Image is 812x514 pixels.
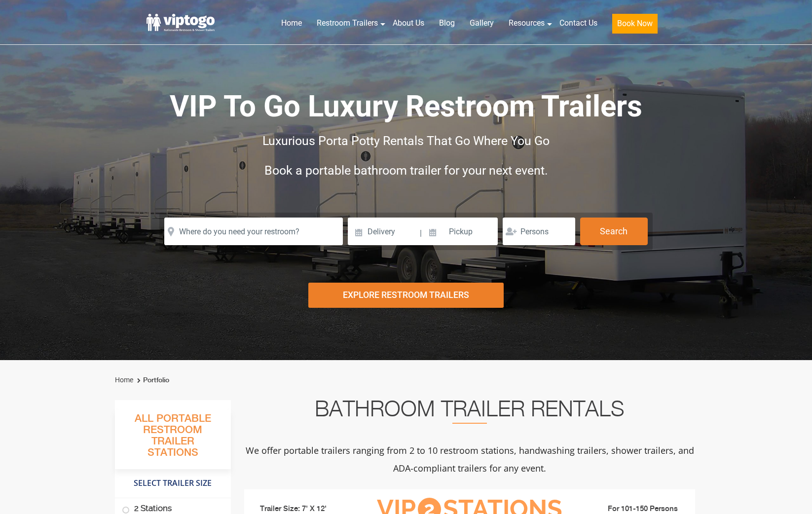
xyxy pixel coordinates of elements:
span: Book a portable bathroom trailer for your next event. [264,163,548,178]
a: Blog [432,12,462,34]
input: Persons [503,218,575,245]
a: Gallery [462,12,501,34]
a: Home [115,376,133,384]
h2: Bathroom Trailer Rentals [244,400,695,424]
a: Contact Us [552,12,605,34]
a: Book Now [605,12,665,39]
p: We offer portable trailers ranging from 2 to 10 restroom stations, handwashing trailers, shower t... [244,441,695,477]
div: Explore Restroom Trailers [308,283,503,308]
h4: Select Trailer Size [115,474,231,493]
a: About Us [385,12,432,34]
input: Delivery [348,218,418,245]
span: VIP To Go Luxury Restroom Trailers [170,89,642,124]
input: Where do you need your restroom? [164,218,343,245]
li: Portfolio [135,374,169,386]
span: | [420,218,422,249]
input: Pickup [423,218,498,245]
button: Book Now [612,14,658,34]
a: Home [274,12,309,34]
button: Search [580,218,648,245]
a: Resources [501,12,552,34]
a: Restroom Trailers [309,12,385,34]
span: Luxurious Porta Potty Rentals That Go Where You Go [262,134,550,148]
h3: All Portable Restroom Trailer Stations [115,410,231,469]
